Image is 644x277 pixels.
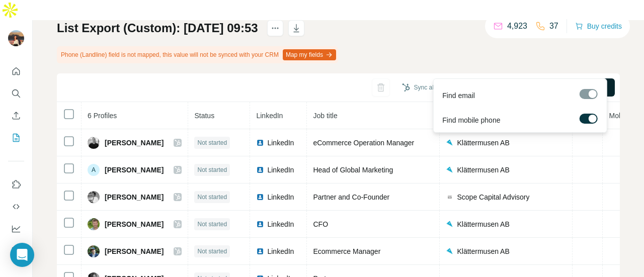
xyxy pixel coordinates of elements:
img: LinkedIn logo [256,220,264,228]
button: Sync all to HubSpot (6) [395,80,483,95]
img: company-logo [446,166,454,174]
span: LinkedIn [267,165,294,175]
button: Quick start [8,62,24,80]
button: Map my fields [283,49,336,60]
span: 6 Profiles [88,112,117,120]
button: Dashboard [8,220,24,238]
span: Mobile [609,112,629,120]
span: Partner and Co-Founder [313,193,389,201]
span: [PERSON_NAME] [105,246,164,256]
button: Search [8,84,24,103]
h1: List Export (Custom): [DATE] 09:53 [57,20,258,36]
button: actions [267,20,283,36]
button: Enrich CSV [8,107,24,125]
span: Klättermusen AB [457,165,509,175]
span: Ecommerce Manager [313,247,380,255]
button: Use Surfe API [8,198,24,216]
button: Buy credits [575,19,622,33]
span: [PERSON_NAME] [105,219,164,229]
img: LinkedIn logo [256,139,264,147]
span: LinkedIn [267,192,294,202]
div: A [88,164,100,176]
span: Find mobile phone [442,115,500,125]
img: LinkedIn logo [256,166,264,174]
button: Use Surfe on LinkedIn [8,175,24,194]
span: [PERSON_NAME] [105,165,164,175]
span: Scope Capital Advisory [457,192,529,202]
span: Not started [197,138,227,147]
img: Avatar [88,218,100,230]
span: Klättermusen AB [457,138,509,148]
img: Avatar [88,191,100,203]
span: Not started [197,165,227,174]
img: company-logo [446,193,454,201]
span: Klättermusen AB [457,246,509,256]
img: Avatar [8,30,24,46]
p: 4,923 [507,20,527,32]
span: Not started [197,220,227,229]
img: company-logo [446,220,454,228]
span: Status [194,112,214,120]
div: Open Intercom Messenger [10,243,34,267]
img: company-logo [446,139,454,147]
button: Feedback [8,242,24,260]
span: [PERSON_NAME] [105,138,164,148]
img: Avatar [88,245,100,257]
span: Job title [313,112,337,120]
span: LinkedIn [267,219,294,229]
span: Not started [197,247,227,256]
img: LinkedIn logo [256,247,264,255]
img: Avatar [88,137,100,149]
span: Find email [442,90,475,101]
img: LinkedIn logo [256,193,264,201]
div: Phone (Landline) field is not mapped, this value will not be synced with your CRM [57,46,338,63]
span: eCommerce Operation Manager [313,139,414,147]
span: CFO [313,220,328,228]
span: LinkedIn [267,138,294,148]
span: LinkedIn [267,246,294,256]
img: company-logo [446,247,454,255]
span: [PERSON_NAME] [105,192,164,202]
p: 37 [549,20,558,32]
span: Not started [197,193,227,202]
span: LinkedIn [256,112,283,120]
button: My lists [8,129,24,147]
span: Klättermusen AB [457,219,509,229]
span: Head of Global Marketing [313,166,393,174]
